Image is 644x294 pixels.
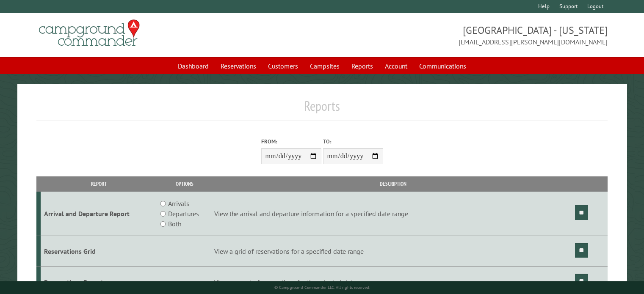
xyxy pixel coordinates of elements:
[168,209,199,219] label: Departures
[305,58,345,74] a: Campsites
[380,58,412,74] a: Account
[213,236,574,267] td: View a grid of reservations for a specified date range
[36,16,142,49] img: Campground Commander
[173,58,214,74] a: Dashboard
[41,236,157,267] td: Reservations Grid
[414,58,471,74] a: Communications
[168,219,181,229] label: Both
[213,176,574,191] th: Description
[41,176,157,191] th: Report
[168,198,189,209] label: Arrivals
[213,192,574,236] td: View the arrival and departure information for a specified date range
[322,23,608,47] span: [GEOGRAPHIC_DATA] - [US_STATE] [EMAIL_ADDRESS][PERSON_NAME][DOMAIN_NAME]
[157,176,213,191] th: Options
[36,98,608,121] h1: Reports
[41,192,157,236] td: Arrival and Departure Report
[263,58,303,74] a: Customers
[216,58,261,74] a: Reservations
[323,137,383,146] label: To:
[274,285,370,290] small: © Campground Commander LLC. All rights reserved.
[346,58,378,74] a: Reports
[261,137,321,146] label: From:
